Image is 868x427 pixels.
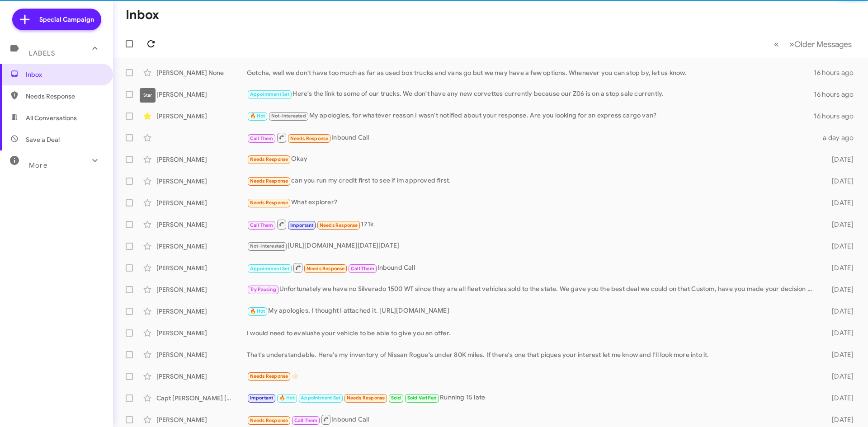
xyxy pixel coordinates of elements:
span: Needs Response [290,136,329,141]
div: [DATE] [817,177,861,186]
span: Needs Response [250,200,288,206]
div: [DATE] [817,307,861,316]
div: [DATE] [817,372,861,381]
span: Call Them [250,136,274,141]
span: 🔥 Hot [250,113,265,119]
div: Here's the link to some of our trucks. We don't have any new corvettes currently because our Z06 ... [247,89,814,99]
div: [PERSON_NAME] [156,415,247,424]
h1: Inbox [126,8,159,22]
div: 171k [247,219,817,230]
span: Special Campaign [39,15,94,24]
span: Sold [391,395,401,401]
span: « [774,38,779,50]
div: [PERSON_NAME] [156,328,247,338]
span: 🔥 Hot [250,308,265,314]
div: Gotcha, well we don't have too much as far as used box trucks and vans go but we may have a few o... [247,68,814,77]
nav: Page navigation example [769,35,857,53]
div: [PERSON_NAME] [156,155,247,164]
span: Needs Response [250,156,288,162]
span: Inbox [26,70,103,79]
div: [PERSON_NAME] [156,285,247,294]
div: Star [140,88,156,103]
div: That's understandable. Here's my inventory of Nissan Rogue's under 80K miles. If there's one that... [247,350,817,359]
div: [PERSON_NAME] [156,198,247,207]
span: Appointment Set [301,395,340,401]
div: Inbound Call [247,262,817,273]
span: Sold Verified [407,395,437,401]
span: Important [250,395,274,401]
div: [URL][DOMAIN_NAME][DATE][DATE] [247,241,817,251]
div: What explorer? [247,197,817,208]
div: [DATE] [817,198,861,207]
div: [PERSON_NAME] [156,263,247,272]
div: [DATE] [817,415,861,424]
span: Important [290,222,314,228]
div: can you run my credit first to see if im approved first. [247,176,817,186]
div: [PERSON_NAME] [156,177,247,186]
div: [PERSON_NAME] None [156,68,247,77]
div: [DATE] [817,394,861,403]
span: 🔥 Hot [279,395,295,401]
div: [DATE] [817,350,861,359]
span: Needs Response [307,266,345,272]
div: [DATE] [817,155,861,164]
div: Inbound Call [247,132,817,143]
div: [DATE] [817,328,861,338]
div: [PERSON_NAME] [156,90,247,99]
div: 👍🏻 [247,371,817,381]
div: 16 hours ago [814,90,861,99]
div: a day ago [817,133,861,142]
div: [PERSON_NAME] [156,307,247,316]
span: Call Them [250,222,274,228]
span: Call Them [294,418,318,423]
div: Inbound Call [247,414,817,425]
span: Save a Deal [26,135,60,144]
span: More [29,161,47,169]
span: Call Them [351,266,374,272]
div: [DATE] [817,263,861,272]
div: 16 hours ago [814,112,861,121]
span: Labels [29,49,55,57]
span: Needs Response [250,373,288,379]
span: Needs Response [250,178,288,184]
span: Not-Interested [271,113,306,119]
div: [DATE] [817,220,861,229]
div: Running 15 late [247,393,817,403]
div: My apologies, for whatever reason I wasn't notified about your response. Are you looking for an e... [247,111,814,121]
button: Next [784,35,857,53]
div: [DATE] [817,285,861,294]
span: Appointment Set [250,91,290,97]
span: » [789,38,794,50]
span: Needs Response [347,395,385,401]
span: Older Messages [794,39,852,49]
div: 16 hours ago [814,68,861,77]
div: [PERSON_NAME] [156,220,247,229]
span: Appointment Set [250,266,290,272]
span: Not-Interested [250,243,285,249]
span: Needs Response [26,92,103,101]
div: [PERSON_NAME] [156,112,247,121]
div: I would need to evaluate your vehicle to be able to give you an offer. [247,328,817,338]
span: All Conversations [26,113,77,122]
a: Special Campaign [12,9,101,30]
span: Needs Response [320,222,358,228]
div: [DATE] [817,242,861,251]
div: My apologies, I thought I attached it. [URL][DOMAIN_NAME] [247,306,817,316]
span: Try Pausing [250,286,276,292]
div: Capt [PERSON_NAME] [PERSON_NAME] [156,394,247,403]
button: Previous [769,35,784,53]
div: [PERSON_NAME] [156,350,247,359]
div: Unfortunately we have no Silverado 1500 WT since they are all fleet vehicles sold to the state. W... [247,284,817,295]
div: [PERSON_NAME] [156,242,247,251]
div: [PERSON_NAME] [156,372,247,381]
span: Needs Response [250,418,288,423]
div: Okay [247,154,817,164]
